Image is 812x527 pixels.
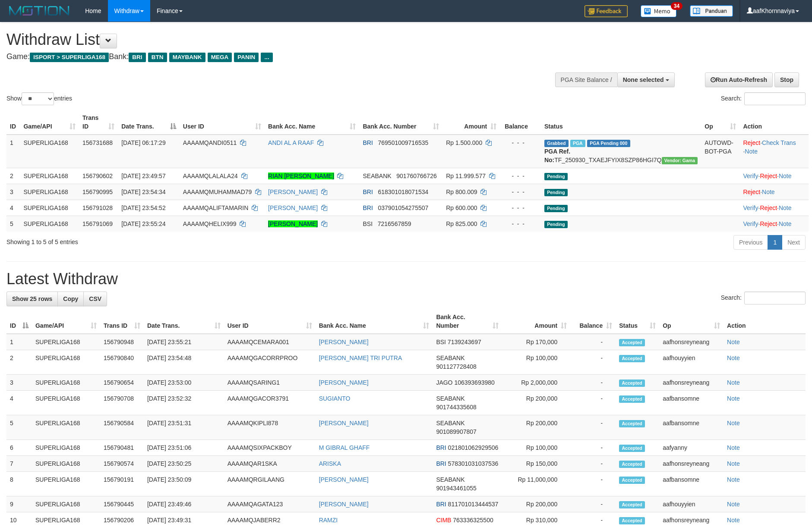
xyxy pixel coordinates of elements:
span: CIMB [436,517,451,524]
img: Feedback.jpg [585,5,628,17]
a: Note [762,188,775,195]
td: aafhonsreyneang [659,375,724,391]
th: Game/API: activate to sort column ascending [32,309,100,334]
input: Search: [744,292,806,304]
span: Accepted [619,420,645,427]
span: Copy 901760766726 to clipboard [396,173,436,179]
th: Date Trans.: activate to sort column descending [118,110,180,135]
button: None selected [617,72,675,87]
span: Copy 811701013444537 to clipboard [448,501,499,508]
a: Note [745,148,758,155]
td: - [570,334,616,350]
span: MEGA [208,53,232,62]
th: User ID: activate to sort column ascending [224,309,316,334]
th: Bank Acc. Name: activate to sort column ascending [265,110,359,135]
td: 1 [6,135,20,168]
span: Rp 825.000 [446,220,477,227]
a: RIAN [PERSON_NAME] [268,173,334,179]
span: Copy 901127728408 to clipboard [436,363,476,370]
span: Marked by aafromsomean [570,140,585,147]
select: Showentries [22,92,54,105]
span: JAGO [436,379,452,386]
span: AAAAMQHELIX999 [183,220,237,227]
td: [DATE] 23:53:00 [144,375,224,391]
span: Copy 578301031037536 to clipboard [448,460,499,467]
a: Note [779,220,792,227]
td: AAAAMQSIXPACKBOY [224,440,316,456]
label: Search: [721,92,806,105]
th: Action [739,110,809,135]
span: ISPORT > SUPERLIGA168 [30,53,109,62]
td: 156790708 [100,391,144,415]
span: Accepted [619,339,645,346]
td: 5 [6,216,20,232]
a: [PERSON_NAME] [319,420,369,427]
td: [DATE] 23:50:09 [144,472,224,496]
td: - [570,472,616,496]
a: [PERSON_NAME] [319,339,369,345]
span: AAAAMQANDI0511 [183,139,237,146]
th: Game/API: activate to sort column ascending [20,110,79,135]
span: Pending [544,221,568,228]
a: SUGIANTO [319,395,351,402]
span: BRI [363,188,373,195]
a: Note [727,501,740,508]
div: - - - [503,204,537,212]
a: [PERSON_NAME] [319,379,369,386]
span: Pending [544,173,568,180]
span: Rp 800.009 [446,188,477,195]
span: Copy 7216567859 to clipboard [378,220,411,227]
a: 1 [768,235,782,250]
a: Reject [743,139,760,146]
span: [DATE] 23:49:57 [121,173,165,179]
td: aafbansomne [659,472,724,496]
a: Note [727,517,740,524]
span: Vendor URL: https://trx31.1velocity.biz [662,157,698,164]
a: Verify [743,220,758,227]
span: Copy 901744335608 to clipboard [436,404,476,411]
td: 156790191 [100,472,144,496]
td: 2 [6,168,20,184]
td: 156790840 [100,350,144,375]
span: Copy 7139243697 to clipboard [448,339,481,345]
span: Rp 11.999.577 [446,173,486,179]
td: 1 [6,334,32,350]
span: BSI [363,220,373,227]
span: Copy 021801062929506 to clipboard [448,444,499,451]
label: Search: [721,292,806,304]
input: Search: [744,92,806,105]
a: Note [727,379,740,386]
td: 7 [6,456,32,472]
a: ARISKA [319,460,341,467]
td: [DATE] 23:49:46 [144,496,224,512]
td: AAAAMQCEMARA001 [224,334,316,350]
td: aafbansomne [659,415,724,440]
span: SEABANK [436,395,464,402]
td: SUPERLIGA168 [32,350,100,375]
td: aafbansomne [659,391,724,415]
span: BTN [148,53,167,62]
td: SUPERLIGA168 [32,391,100,415]
a: CSV [83,292,107,306]
td: Rp 11,000,000 [502,472,570,496]
a: Note [727,339,740,345]
th: Amount: activate to sort column ascending [502,309,570,334]
td: 9 [6,496,32,512]
th: Bank Acc. Name: activate to sort column ascending [316,309,433,334]
div: Showing 1 to 5 of 5 entries [6,234,332,246]
td: - [570,375,616,391]
span: Copy 618301018071534 to clipboard [378,188,428,195]
td: 156790574 [100,456,144,472]
td: Rp 200,000 [502,391,570,415]
a: Previous [733,235,768,250]
th: ID [6,110,20,135]
th: Balance [500,110,541,135]
span: Copy 901943461055 to clipboard [436,485,476,492]
span: BRI [436,444,446,451]
span: SEABANK [436,354,464,361]
td: SUPERLIGA168 [20,184,79,200]
th: Trans ID: activate to sort column ascending [100,309,144,334]
a: Reject [760,204,777,211]
td: SUPERLIGA168 [32,334,100,350]
div: - - - [503,172,537,180]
